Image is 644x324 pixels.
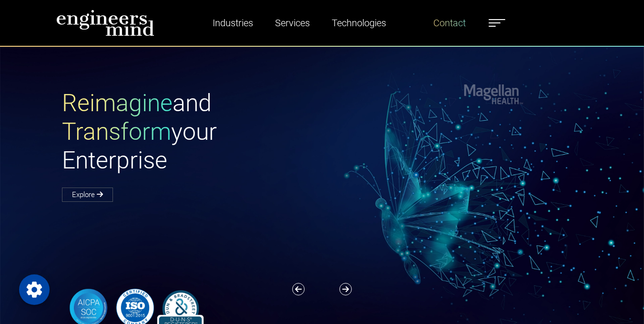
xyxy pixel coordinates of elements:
[56,10,154,36] img: logo
[62,89,173,117] span: Reimagine
[62,89,322,175] h1: and your Enterprise
[62,118,171,146] span: Transform
[209,12,257,34] a: Industries
[271,12,314,34] a: Services
[62,188,113,202] a: Explore
[328,12,390,34] a: Technologies
[429,12,470,34] a: Contact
